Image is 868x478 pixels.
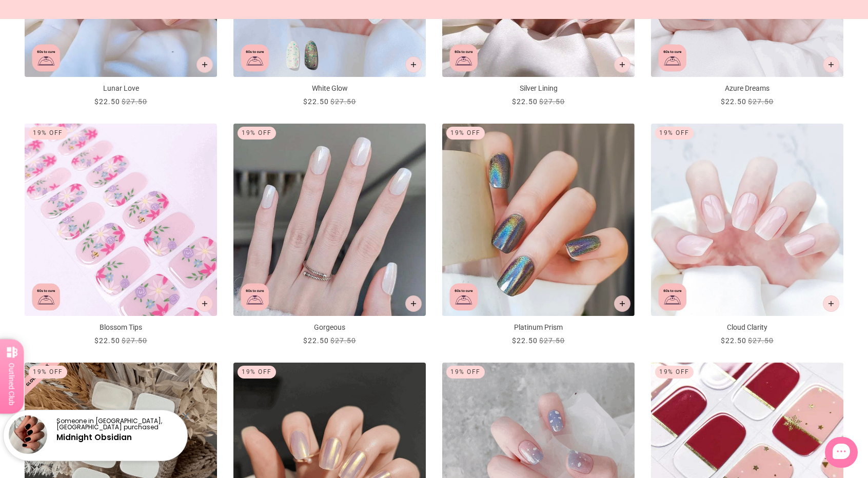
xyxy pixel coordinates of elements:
div: 19% Off [655,127,694,140]
p: White Glow [233,83,426,94]
span: $27.50 [330,97,356,106]
button: Add to cart [614,56,630,73]
button: Add to cart [405,56,422,73]
div: 19% Off [238,366,276,379]
button: Add to cart [196,295,213,312]
span: $22.50 [94,97,120,106]
a: Midnight Obsidian [56,432,132,443]
button: Add to cart [196,56,213,73]
span: $22.50 [303,97,329,106]
p: Azure Dreams [651,83,843,94]
img: Platinum Prism - Outlined Semi Cured Gel Nail Strips [442,124,635,316]
span: $22.50 [512,97,538,106]
span: $27.50 [539,97,565,106]
a: Platinum Prism [442,124,635,346]
span: $27.50 [748,97,774,106]
div: 19% Off [446,127,485,140]
a: Cloud Clarity [651,124,843,346]
span: $27.50 [122,336,147,345]
span: $22.50 [303,336,329,345]
span: $27.50 [748,336,774,345]
p: Gorgeous [233,322,426,333]
span: $22.50 [721,336,746,345]
p: Someone in [GEOGRAPHIC_DATA], [GEOGRAPHIC_DATA] purchased [56,418,179,430]
img: Blossom Breeze-Semi Cured Gel Strips-Outlined [25,124,217,316]
button: Add to cart [823,295,839,312]
button: Add to cart [823,56,839,73]
button: Add to cart [405,295,422,312]
div: 19% Off [446,366,485,379]
span: $22.50 [512,336,538,345]
img: gorgeous-semi-cured-gel-strips-2_700x.jpg [233,124,426,316]
a: Gorgeous [233,124,426,346]
span: $27.50 [539,336,565,345]
div: 19% Off [29,366,67,379]
span: $22.50 [721,97,746,106]
p: Silver Lining [442,83,635,94]
span: $27.50 [122,97,147,106]
div: 19% Off [29,127,67,140]
p: Lunar Love [25,83,217,94]
div: 19% Off [238,127,276,140]
p: Platinum Prism [442,322,635,333]
div: 19% Off [655,366,694,379]
button: Add to cart [614,295,630,312]
p: Blossom Tips [25,322,217,333]
p: Cloud Clarity [651,322,843,333]
span: $22.50 [94,336,120,345]
a: Blossom Tips [25,124,217,346]
span: $27.50 [330,336,356,345]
